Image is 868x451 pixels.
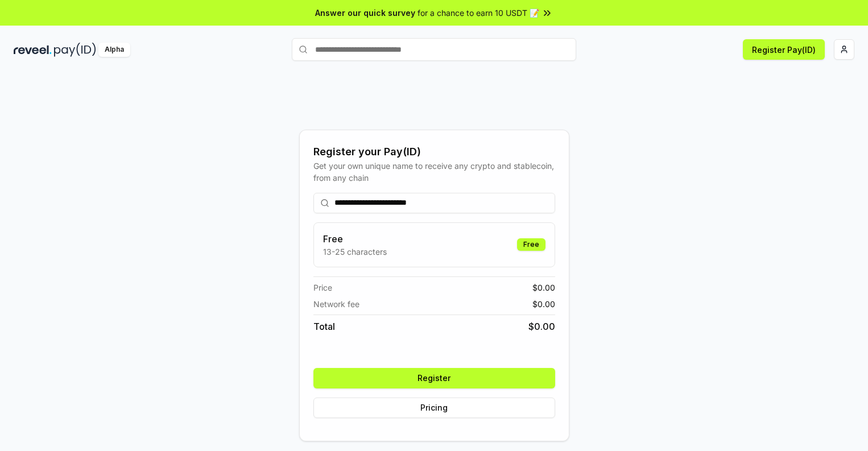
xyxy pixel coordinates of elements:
[528,320,555,333] span: $ 0.00
[313,398,555,418] button: Pricing
[14,43,52,57] img: reveel_dark
[98,43,130,57] div: Alpha
[313,320,335,333] span: Total
[313,144,555,160] div: Register your Pay(ID)
[313,298,359,310] span: Network fee
[323,232,387,246] h3: Free
[517,238,545,251] div: Free
[313,160,555,184] div: Get your own unique name to receive any crypto and stablecoin, from any chain
[315,7,415,19] span: Answer our quick survey
[54,43,96,57] img: pay_id
[418,7,539,19] span: for a chance to earn 10 USDT 📝
[532,282,555,293] span: $ 0.00
[323,246,387,258] p: 13-25 characters
[743,39,825,60] button: Register Pay(ID)
[532,298,555,310] span: $ 0.00
[313,282,332,293] span: Price
[313,368,555,388] button: Register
